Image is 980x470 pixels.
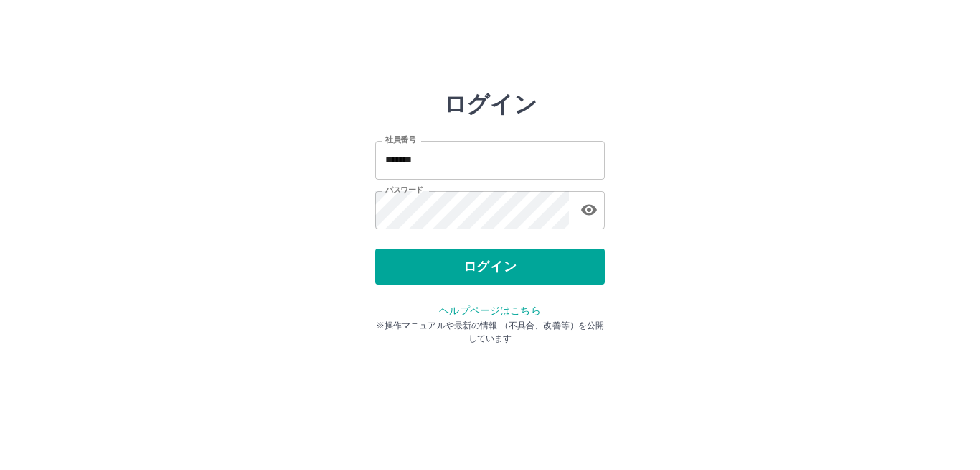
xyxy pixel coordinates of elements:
[385,134,415,145] label: 社員番号
[443,91,537,118] h2: ログイン
[439,305,540,316] a: ヘルプページはこちら
[375,319,605,345] p: ※操作マニュアルや最新の情報 （不具合、改善等）を公開しています
[385,185,423,195] label: パスワード
[375,249,605,285] button: ログイン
